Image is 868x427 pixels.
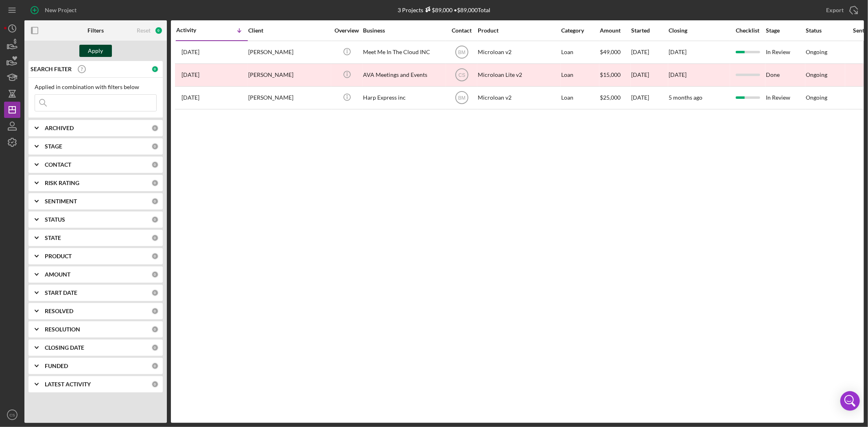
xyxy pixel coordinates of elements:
text: BM [458,95,466,101]
div: Harp Express inc [363,87,444,109]
div: [PERSON_NAME] [248,41,330,63]
div: Checklist [730,27,765,34]
div: Status [806,27,845,34]
button: New Project [24,2,85,18]
b: AMOUNT [45,271,70,278]
b: CLOSING DATE [45,344,84,351]
div: 0 [151,124,159,132]
div: Applied in combination with filters below [35,84,157,90]
div: Started [631,27,668,34]
div: 0 [151,362,159,370]
div: Stage [766,27,805,34]
b: SEARCH FILTER [31,66,72,72]
text: CS [458,72,465,78]
button: Export [818,2,864,18]
span: $25,000 [600,94,621,101]
div: Ongoing [806,94,827,101]
b: LATEST ACTIVITY [45,381,91,388]
div: Loan [561,41,599,63]
b: ARCHIVED [45,125,74,131]
div: Product [478,27,559,34]
div: 0 [151,253,159,260]
div: Meet Me In The Cloud INC [363,41,444,63]
b: RISK RATING [45,180,79,186]
div: In Review [766,41,805,63]
div: Loan [561,64,599,86]
div: 3 Projects • $89,000 Total [398,7,491,13]
text: CS [9,413,15,417]
div: Microloan v2 [478,87,559,109]
div: Business [363,27,444,34]
div: Export [826,2,844,18]
b: START DATE [45,290,77,296]
div: 0 [151,344,159,351]
div: Reset [137,27,151,34]
div: Ongoing [806,72,827,78]
div: Loan [561,87,599,109]
b: RESOLVED [45,308,73,314]
b: CONTACT [45,161,71,168]
b: STATUS [45,216,65,223]
time: [DATE] [669,48,687,55]
div: 0 [151,289,159,296]
button: Apply [79,45,112,57]
div: AVA Meetings and Events [363,64,444,86]
time: 2025-05-30 18:27 [181,72,199,78]
div: 0 [151,271,159,278]
b: Filters [87,27,104,34]
div: [DATE] [631,64,668,86]
div: 0 [151,216,159,223]
div: 0 [151,381,159,388]
div: 0 [151,198,159,205]
div: 0 [151,179,159,187]
text: BM [458,50,466,55]
div: Category [561,27,599,34]
div: Activity [176,27,212,33]
div: Microloan v2 [478,41,559,63]
div: 0 [151,143,159,150]
time: 2025-08-06 20:49 [181,49,199,55]
button: CS [4,407,20,423]
div: Microloan Lite v2 [478,64,559,86]
b: SENTIMENT [45,198,77,205]
time: 5 months ago [669,94,702,101]
div: In Review [766,87,805,109]
div: Overview [332,27,362,34]
div: [PERSON_NAME] [248,64,330,86]
div: Contact [446,27,477,34]
div: 0 [151,234,159,242]
div: Client [248,27,330,34]
div: 0 [151,307,159,315]
div: $89,000 [424,7,453,13]
b: STAGE [45,143,62,150]
b: RESOLUTION [45,326,80,333]
div: 0 [151,65,159,73]
b: STATE [45,235,61,241]
div: New Project [45,2,77,18]
div: Ongoing [806,49,827,55]
div: 0 [151,326,159,333]
b: PRODUCT [45,253,72,259]
div: [DATE] [631,41,668,63]
div: Done [766,64,805,86]
time: 2025-02-27 22:17 [181,94,199,101]
div: 0 [151,161,159,168]
div: Open Intercom Messenger [840,391,860,411]
div: Amount [600,27,630,34]
div: [PERSON_NAME] [248,87,330,109]
div: $49,000 [600,41,630,63]
div: Apply [88,45,103,57]
div: $15,000 [600,64,630,86]
b: FUNDED [45,363,68,369]
div: 0 [155,26,163,35]
div: Closing [669,27,730,34]
time: [DATE] [669,71,687,78]
div: [DATE] [631,87,668,109]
